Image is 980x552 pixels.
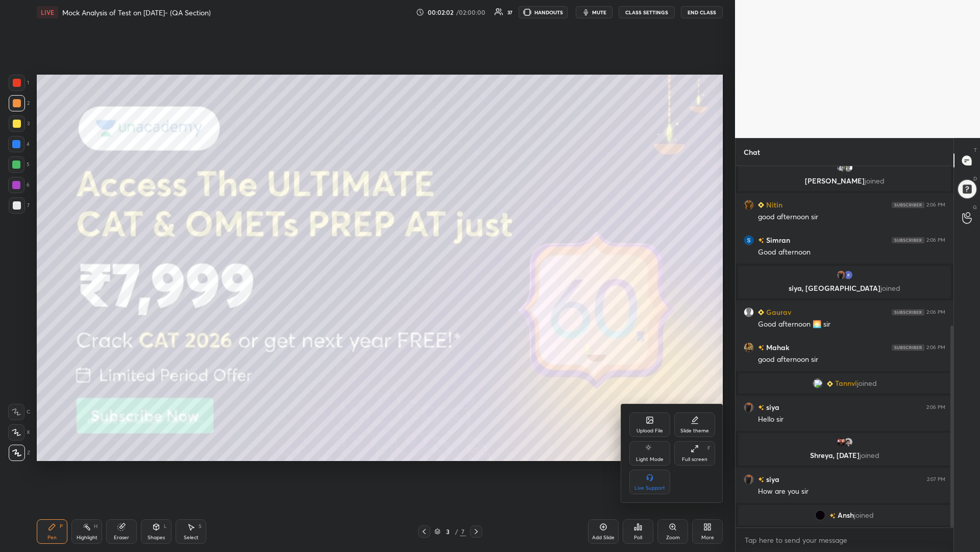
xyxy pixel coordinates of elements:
[636,457,664,462] div: Light Mode
[682,457,707,462] div: Full screen
[636,428,663,433] div: Upload File
[707,446,710,451] div: F
[634,486,665,491] div: Live Support
[680,428,709,433] div: Slide theme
